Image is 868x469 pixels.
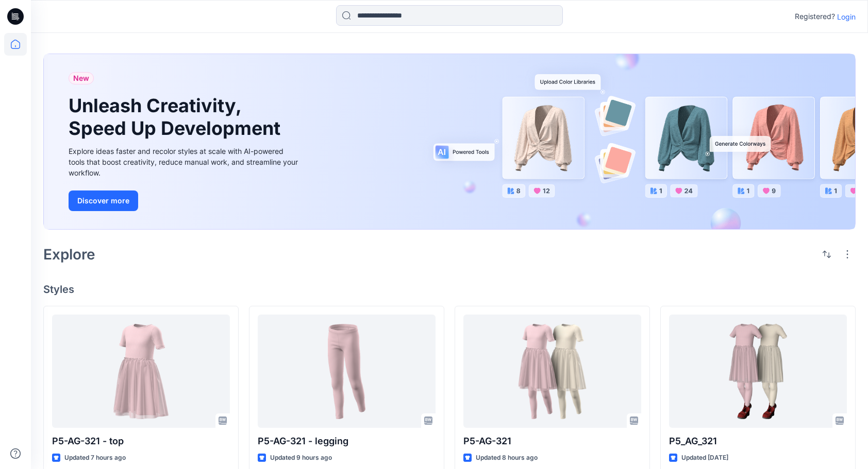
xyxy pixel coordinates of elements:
a: P5-AG-321 - top [52,315,230,428]
div: Explore ideas faster and recolor styles at scale with AI-powered tools that boost creativity, red... [69,146,301,178]
a: P5-AG-321 [463,315,641,428]
h1: Unleash Creativity, Speed Up Development [69,95,285,139]
p: P5_AG_321 [669,434,847,448]
a: Discover more [69,190,301,211]
p: Updated [DATE] [681,453,728,463]
span: New [73,72,89,84]
button: Discover more [69,190,138,211]
p: P5-AG-321 - top [52,434,230,448]
p: Login [837,11,856,22]
p: P5-AG-321 [463,434,641,448]
a: P5_AG_321 [669,315,847,428]
a: P5-AG-321 - legging [258,315,436,428]
h4: Styles [43,283,856,296]
p: Updated 8 hours ago [476,453,538,463]
p: Updated 7 hours ago [64,453,126,463]
p: P5-AG-321 - legging [258,434,436,448]
p: Registered? [795,10,835,23]
p: Updated 9 hours ago [270,453,332,463]
h2: Explore [43,246,95,263]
